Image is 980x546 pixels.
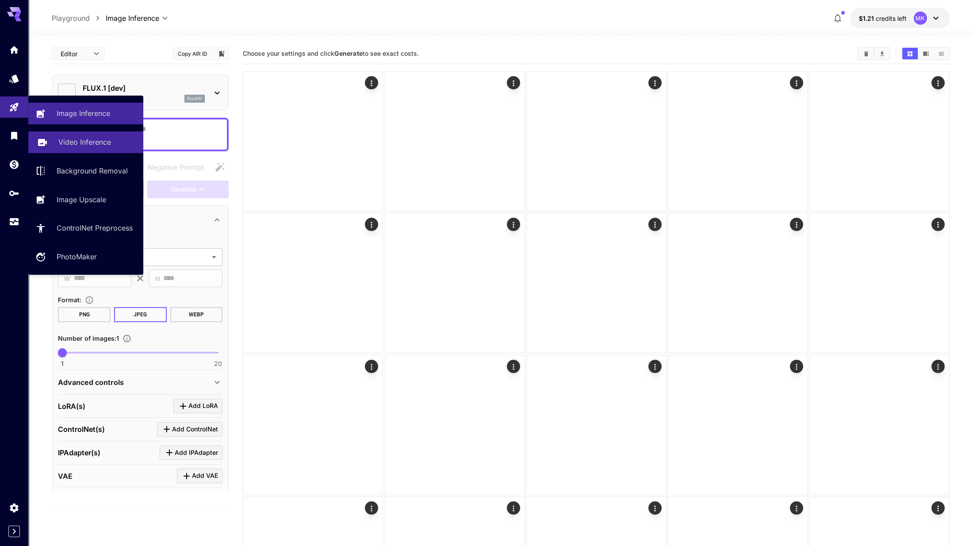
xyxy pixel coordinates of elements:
div: Library [9,130,19,141]
span: Choose your settings and click to see exact costs. [243,50,418,57]
button: Clear Images [858,48,874,59]
p: Playground [52,13,90,23]
div: Actions [365,218,379,231]
div: Actions [507,360,520,373]
a: Image Upscale [28,188,143,210]
span: Editor [61,49,88,58]
p: VAE [58,471,73,481]
button: Choose the file format for the output image. [81,296,97,304]
div: MK [914,12,927,25]
div: Actions [648,76,662,89]
span: Add VAE [192,470,218,481]
a: Background Removal [28,160,143,182]
button: Click to add ControlNet [157,422,222,437]
div: Settings [9,502,19,513]
div: Actions [932,360,945,373]
span: Add IPAdapter [175,447,218,458]
div: Actions [932,76,945,89]
span: Format : [58,296,81,304]
a: Image Inference [28,103,143,124]
button: Click to add LoRA [173,399,222,413]
a: PhotoMaker [28,246,143,268]
span: Add ControlNet [172,424,218,435]
button: $1.2096 [850,8,950,28]
a: ControlNet Preprocess [28,217,143,239]
span: W [64,273,70,284]
div: Actions [648,360,662,373]
div: Playground [9,102,19,113]
div: Models [9,73,19,84]
p: IPAdapter(s) [58,447,100,458]
div: Actions [507,76,520,89]
button: Show images in grid view [902,48,918,59]
p: Image Upscale [57,194,106,205]
div: Actions [365,76,379,89]
span: Number of images : 1 [58,335,119,342]
b: Generate [334,50,362,57]
button: Specify how many images to generate in a single request. Each image generation will be charged se... [119,334,135,343]
p: LoRA(s) [58,401,85,411]
div: Actions [365,360,379,373]
span: H [155,273,160,284]
div: Actions [648,218,662,231]
button: Click to add VAE [177,469,222,483]
span: Negative Prompt [148,162,204,173]
div: Home [9,44,19,55]
div: API Keys [9,188,19,199]
span: Add LoRA [188,400,218,411]
div: Usage [9,216,19,227]
div: Actions [932,501,945,515]
nav: breadcrumb [52,13,106,23]
div: $1.2096 [859,14,907,23]
button: WEBP [170,307,223,322]
div: Actions [790,218,803,231]
button: JPEG [114,307,167,322]
span: Negative prompts are not compatible with the selected model. [130,161,211,173]
div: Actions [790,360,803,373]
span: 1 [61,359,64,368]
button: Download All [874,48,890,59]
div: Show images in grid viewShow images in video viewShow images in list view [901,47,950,60]
span: credits left [876,15,907,22]
button: Copy AIR ID [173,47,213,60]
div: Clear ImagesDownload All [857,47,891,60]
a: Video Inference [28,131,143,153]
span: $1.21 [859,15,876,22]
div: Actions [507,501,520,515]
p: Background Removal [57,165,128,176]
div: Wallet [9,159,19,170]
button: Click to add IPAdapter [160,446,222,460]
button: Add to library [218,48,226,59]
p: PhotoMaker [57,251,97,262]
div: Actions [790,76,803,89]
button: Show images in list view [934,48,949,59]
div: Actions [932,218,945,231]
p: Advanced controls [58,377,124,388]
p: flux1d [187,96,202,102]
p: Image Inference [57,108,110,119]
button: Expand sidebar [8,526,20,537]
div: Actions [648,501,662,515]
p: ControlNet Preprocess [57,223,133,233]
p: Video Inference [58,137,111,147]
button: Show images in video view [918,48,934,59]
div: Actions [507,218,520,231]
span: 20 [214,359,222,368]
p: FLUX.1 [dev] [83,83,205,93]
p: ControlNet(s) [58,424,105,434]
span: Image Inference [106,13,159,23]
div: Actions [790,501,803,515]
div: Actions [365,501,379,515]
button: PNG [58,307,111,322]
